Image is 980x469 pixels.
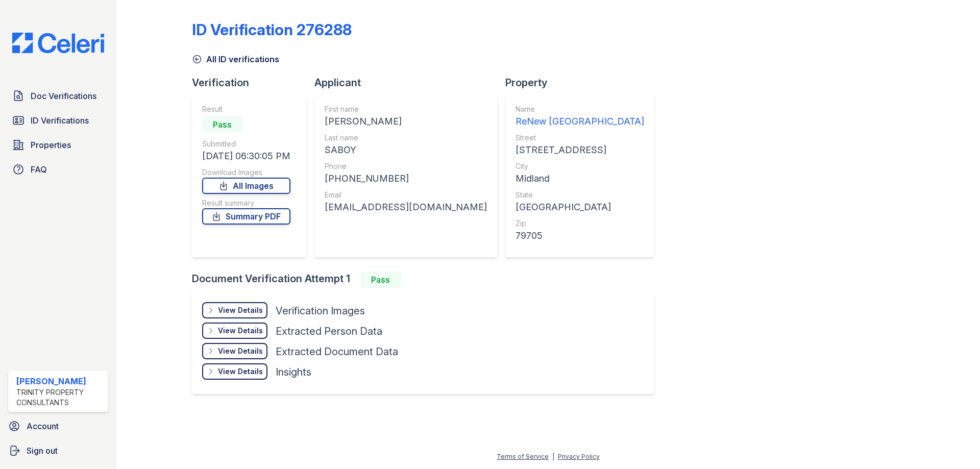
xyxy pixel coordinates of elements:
[276,304,365,318] div: Verification Images
[516,133,644,143] div: Street
[325,143,487,157] div: SABOY
[31,163,47,176] span: FAQ
[516,229,644,243] div: 79705
[516,171,644,186] div: Midland
[192,20,352,39] div: ID Verification 276288
[31,90,96,102] span: Doc Verifications
[325,161,487,171] div: Phone
[325,114,487,129] div: [PERSON_NAME]
[4,440,112,461] a: Sign out
[325,190,487,200] div: Email
[516,190,644,200] div: State
[31,114,89,127] span: ID Verifications
[8,86,108,106] a: Doc Verifications
[8,159,108,180] a: FAQ
[202,178,290,194] a: All Images
[202,116,243,133] div: Pass
[202,167,290,178] div: Download Images
[218,326,263,336] div: View Details
[192,76,314,90] div: Verification
[4,33,112,53] img: CE_Logo_Blue-a8612792a0a2168367f1c8372b55b34899dd931a85d93a1a3d3e32e68fde9ad4.png
[325,171,487,186] div: [PHONE_NUMBER]
[27,420,59,432] span: Account
[516,104,644,129] a: Name ReNew [GEOGRAPHIC_DATA]
[558,453,600,460] a: Privacy Policy
[497,453,549,460] a: Terms of Service
[202,104,290,114] div: Result
[516,161,644,171] div: City
[516,218,644,229] div: Zip
[325,133,487,143] div: Last name
[202,149,290,163] div: [DATE] 06:30:05 PM
[360,271,401,288] div: Pass
[27,445,58,457] span: Sign out
[516,104,644,114] div: Name
[218,305,263,315] div: View Details
[516,143,644,157] div: [STREET_ADDRESS]
[4,416,112,436] a: Account
[505,76,663,90] div: Property
[192,271,663,288] div: Document Verification Attempt 1
[8,135,108,155] a: Properties
[325,200,487,214] div: [EMAIL_ADDRESS][DOMAIN_NAME]
[202,139,290,149] div: Submitted
[202,198,290,208] div: Result summary
[8,110,108,131] a: ID Verifications
[516,200,644,214] div: [GEOGRAPHIC_DATA]
[314,76,505,90] div: Applicant
[276,324,382,338] div: Extracted Person Data
[276,344,398,359] div: Extracted Document Data
[202,208,290,225] a: Summary PDF
[16,375,104,387] div: [PERSON_NAME]
[31,139,71,151] span: Properties
[218,346,263,356] div: View Details
[16,387,104,408] div: Trinity Property Consultants
[192,53,279,65] a: All ID verifications
[516,114,644,129] div: ReNew [GEOGRAPHIC_DATA]
[218,366,263,377] div: View Details
[276,365,311,379] div: Insights
[552,453,554,460] div: |
[325,104,487,114] div: First name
